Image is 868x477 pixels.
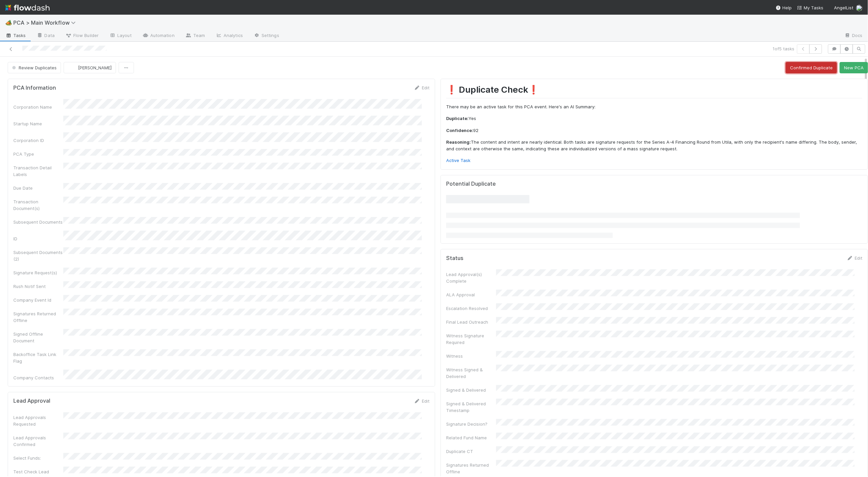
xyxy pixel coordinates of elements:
img: logo-inverted-e16ddd16eac7371096b0.svg [5,2,50,13]
a: My Tasks [797,4,823,11]
div: Company Event Id [13,297,63,303]
span: My Tasks [797,5,823,10]
div: Due Date [13,185,63,191]
div: Rush Notif Sent [13,283,63,290]
div: Lead Approval(s) Complete [446,271,496,284]
div: ALA Approval [446,291,496,298]
div: Transaction Detail Labels [13,164,63,178]
div: Backoffice Task Link Flag [13,351,63,364]
div: Signed Offline Document [13,331,63,344]
div: Help [776,4,792,11]
strong: Reasoning: [446,139,471,145]
strong: Duplicate: [446,116,468,121]
a: Docs [839,31,868,41]
div: Witness [446,353,496,359]
div: Lead Approvals Confirmed [13,434,63,448]
div: Witness Signature Required [446,332,496,346]
span: 1 of 5 tasks [773,45,794,52]
p: There may be an active task for this PCA event. Here's an AI Summary: [446,104,862,110]
div: Escalation Resolved [446,305,496,312]
div: Duplicate CT [446,448,496,455]
div: Signatures Returned Offline [446,462,496,475]
a: Edit [847,255,862,261]
div: PCA Type [13,151,63,157]
div: Signed & Delivered Timestamp [446,400,496,414]
span: Flow Builder [65,32,99,39]
p: 92 [446,127,862,134]
a: Data [31,31,60,41]
a: Settings [248,31,285,41]
div: Related Fund Name [446,434,496,441]
button: Confirmed Duplicate [786,62,837,73]
span: [PERSON_NAME] [78,65,112,70]
strong: Confidence: [446,128,473,133]
div: Transaction Document(s) [13,198,63,212]
img: avatar_1c530150-f9f0-4fb8-9f5d-006d570d4582.png [856,5,863,11]
div: Signature Request(s) [13,269,63,276]
a: Team [180,31,210,41]
div: Witness Signed & Delivered [446,366,496,380]
span: Review Duplicates [11,65,57,70]
button: [PERSON_NAME] [64,62,116,73]
div: Company Contacts [13,374,63,381]
div: Subsequent Documents [13,219,63,225]
button: Review Duplicates [8,62,61,73]
div: Corporation ID [13,137,63,144]
h5: Lead Approval [13,398,50,404]
div: Signature Decision? [446,421,496,427]
p: The content and intent are nearly identical. Both tasks are signature requests for the Series A-4... [446,139,862,152]
h5: PCA Information [13,85,56,91]
a: Layout [104,31,137,41]
span: Tasks [5,32,26,39]
div: Final Lead Outreach [446,319,496,325]
a: Flow Builder [60,31,104,41]
h1: ❗ Duplicate Check❗️ [446,84,862,98]
div: Corporation Name [13,104,63,110]
span: PCA > Main Workflow [13,19,79,26]
p: Yes [446,115,862,122]
div: Subsequent Documents (2) [13,249,63,262]
div: Signatures Returned Offline [13,310,63,324]
h5: Status [446,255,463,262]
span: 🏕️ [5,20,12,25]
h5: Potential Duplicate [446,181,496,187]
a: Edit [414,85,430,90]
div: Signed & Delivered [446,387,496,393]
a: Automation [137,31,180,41]
a: Active Task [446,158,470,163]
div: Select Funds: [13,455,63,461]
a: Edit [414,398,430,404]
div: Startup Name [13,120,63,127]
span: AngelList [834,5,853,10]
img: avatar_d89a0a80-047e-40c9-bdc2-a2d44e645fd3.png [69,64,76,71]
a: Analytics [210,31,248,41]
div: Lead Approvals Requested [13,414,63,427]
div: ID [13,235,63,242]
button: New PCA [840,62,868,73]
